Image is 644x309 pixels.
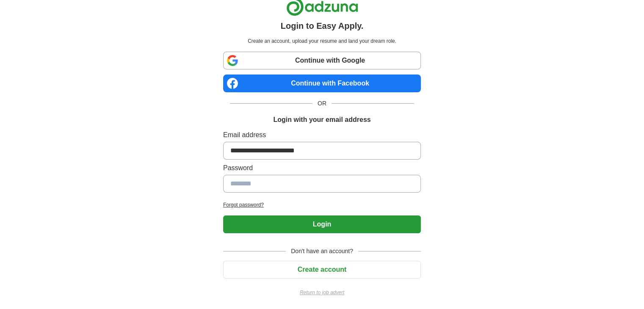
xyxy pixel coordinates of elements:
[286,247,358,256] span: Don't have an account?
[312,99,332,108] span: OR
[223,130,421,140] label: Email address
[223,215,421,233] button: Login
[223,261,421,279] button: Create account
[223,201,421,209] a: Forgot password?
[223,52,421,69] a: Continue with Google
[225,37,419,45] p: Create an account, upload your resume and land your dream role.
[223,289,421,296] a: Return to job advert
[223,163,421,173] label: Password
[223,266,421,273] a: Create account
[223,74,421,92] a: Continue with Facebook
[273,115,370,125] h1: Login with your email address
[281,19,364,32] h1: Login to Easy Apply.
